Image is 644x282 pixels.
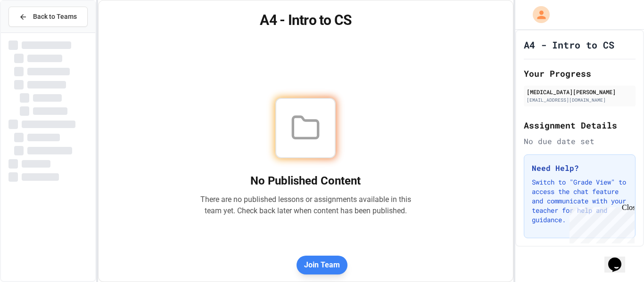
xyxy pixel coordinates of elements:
[200,173,411,188] h2: No Published Content
[524,119,636,132] h2: Assignment Details
[527,97,633,104] div: [EMAIL_ADDRESS][DOMAIN_NAME]
[297,256,347,274] button: Join Team
[33,12,77,22] span: Back to Teams
[532,177,627,225] p: Switch to "Grade View" to access the chat feature and communicate with your teacher for help and ...
[523,4,552,25] div: My Account
[524,67,636,80] h2: Your Progress
[524,136,636,147] div: No due date set
[527,88,633,96] div: [MEDICAL_DATA][PERSON_NAME]
[532,162,627,174] h3: Need Help?
[8,7,88,27] button: Back to Teams
[4,4,65,60] div: Chat with us now!Close
[604,244,635,273] iframe: chat widget
[566,203,635,243] iframe: chat widget
[524,38,614,51] h1: A4 - Intro to CS
[110,12,502,29] h1: A4 - Intro to CS
[200,194,411,217] p: There are no published lessons or assignments available in this team yet. Check back later when c...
